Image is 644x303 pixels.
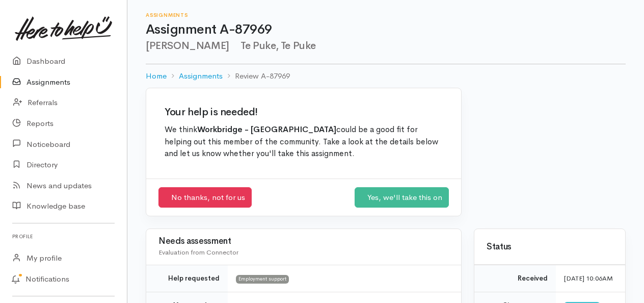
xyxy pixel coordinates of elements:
h3: Status [487,242,613,252]
a: Home [146,70,167,82]
li: Review A-87969 [223,70,290,82]
a: Yes, we'll take this on [355,187,449,208]
b: Workbridge - [GEOGRAPHIC_DATA] [197,124,336,135]
h1: Assignment A-87969 [146,22,626,37]
h2: Your help is needed! [165,107,443,118]
nav: breadcrumb [146,64,626,88]
td: Received [474,265,556,292]
time: [DATE] 10:06AM [564,274,613,283]
h3: Needs assessment [158,237,449,246]
span: Evaluation from Connector [158,248,238,257]
span: Te Puke, Te Puke [235,39,316,52]
h6: Assignments [146,12,626,18]
a: Assignments [179,70,223,82]
p: We think could be a good fit for helping out this member of the community. Take a look at the det... [165,124,443,160]
h6: Profile [12,230,115,243]
a: No thanks, not for us [158,187,252,208]
span: Employment support [236,275,289,283]
td: Help requested [146,265,228,292]
h2: [PERSON_NAME] [146,40,626,52]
